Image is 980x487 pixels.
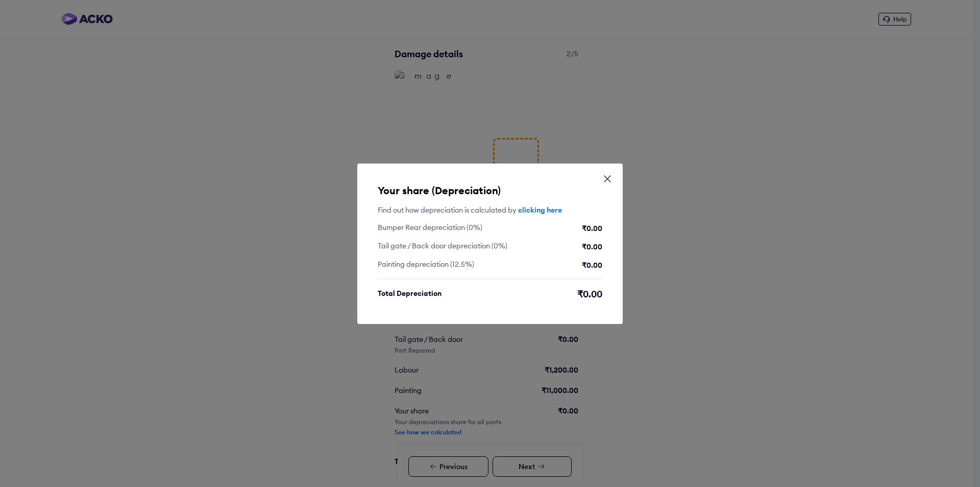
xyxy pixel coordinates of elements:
[378,242,507,250] div: Tail gate / Back door depreciation (0%)
[378,205,602,215] div: Find out how depreciation is calculated by
[577,288,602,300] div: ₹0.00
[378,288,442,300] div: Total Depreciation
[582,223,602,234] div: ₹0.00
[378,223,482,231] div: Bumper Rear depreciation (0%)
[378,260,474,268] div: Painting depreciation (12.5%)
[582,242,602,252] div: ₹0.00
[378,184,602,197] h5: Your share (Depreciation)
[518,205,562,215] a: clicking here
[582,260,602,270] div: ₹0.00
